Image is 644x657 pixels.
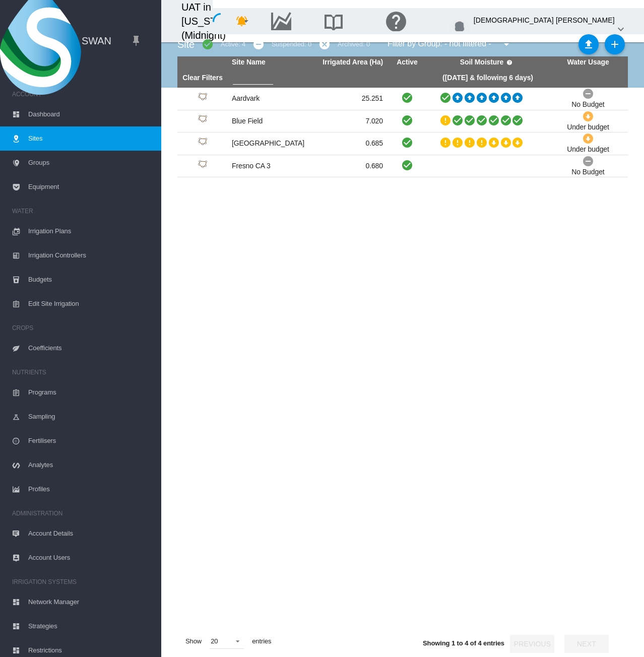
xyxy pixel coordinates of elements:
[228,56,307,69] th: Site Name
[28,336,153,360] span: Coefficients
[307,88,387,110] td: 25.251
[28,175,153,199] span: Equipment
[272,40,311,49] div: Suspended: 0
[503,56,516,69] md-icon: icon-help-circle
[177,110,628,133] tr: Site Id: 45693 Blue Field 7.020 Under budget
[181,115,224,127] div: Site Id: 45693
[583,38,595,50] md-icon: icon-upload
[236,11,256,31] button: icon-menu-down
[28,292,153,316] span: Edit Site Irrigation
[28,590,153,614] span: Network Manager
[182,74,223,82] a: Clear Filters
[221,40,245,49] div: Active: 4
[177,133,628,155] tr: Site Id: 45692 [GEOGRAPHIC_DATA] 0.685 Under budget
[307,133,387,155] td: 0.685
[28,380,153,405] span: Programs
[12,320,153,336] span: CROPS
[228,88,307,110] td: Aardvark
[578,34,599,54] button: Sites Bulk Import
[571,100,604,110] div: No Budget
[12,364,153,380] span: NUTRIENTS
[82,34,111,48] span: SWAN
[130,35,142,47] md-icon: icon-pin
[307,56,387,69] th: Irrigated Area (Ha)
[427,69,548,88] th: ([DATE] & following 6 days)
[615,23,627,35] md-icon: icon-chevron-down
[28,219,153,243] span: Irrigation Plans
[252,38,265,50] md-icon: icon-minus-circle
[28,243,153,268] span: Irrigation Controllers
[427,56,548,69] th: Soil Moisture
[28,126,153,151] span: Sites
[567,122,609,133] div: Under budget
[232,11,252,31] button: icon-bell-ring
[28,429,153,453] span: Fertilisers
[28,405,153,429] span: Sampling
[318,38,331,50] md-icon: icon-cancel
[307,110,387,133] td: 7.020
[228,155,307,177] td: Fresno CA 3
[605,34,625,54] button: Add New Site, define start date
[269,15,293,27] md-icon: Go to the Data Hub
[387,56,427,69] th: Active
[177,88,628,110] tr: Site Id: 13950 Aardvark 25.251 No Budget
[28,102,153,126] span: Dashboard
[380,34,520,54] div: Filter by Group: - not filtered -
[567,145,609,155] div: Under budget
[12,574,153,590] span: IRRIGATION SYSTEMS
[500,38,512,50] md-icon: icon-menu-down
[240,15,252,27] md-icon: icon-menu-down
[181,160,224,172] div: Site Id: 45699
[564,635,609,653] button: Next
[228,133,307,155] td: [GEOGRAPHIC_DATA]
[28,614,153,638] span: Strategies
[571,167,604,177] div: No Budget
[338,40,370,49] div: Archived: 0
[28,151,153,175] span: Groups
[228,110,307,133] td: Blue Field
[449,19,470,39] img: profile.jpg
[510,635,554,653] button: Previous
[202,38,214,50] md-icon: icon-checkbox-marked-circle
[423,639,504,647] span: Showing 1 to 4 of 4 entries
[177,39,195,50] span: Site
[28,521,153,546] span: Account Details
[548,56,628,69] th: Water Usage
[197,138,209,150] img: 1.svg
[28,546,153,570] span: Account Users
[609,38,621,50] md-icon: icon-plus
[181,138,224,150] div: Site Id: 45692
[197,93,209,105] img: 1.svg
[197,115,209,127] img: 1.svg
[446,11,630,31] button: [DEMOGRAPHIC_DATA] [PERSON_NAME] icon-chevron-down
[211,637,218,645] div: 20
[28,453,153,477] span: Analytes
[248,633,275,650] span: entries
[307,155,387,177] td: 0.680
[321,15,346,27] md-icon: Search the knowledge base
[496,34,517,54] button: icon-menu-down
[181,93,224,105] div: Site Id: 13950
[181,633,206,650] span: Show
[177,155,628,178] tr: Site Id: 45699 Fresno CA 3 0.680 No Budget
[12,203,153,219] span: WATER
[384,15,408,27] md-icon: Click here for help
[474,11,615,29] div: [DEMOGRAPHIC_DATA] [PERSON_NAME]
[12,505,153,521] span: ADMINISTRATION
[28,268,153,292] span: Budgets
[28,477,153,501] span: Profiles
[197,160,209,172] img: 1.svg
[236,15,248,27] md-icon: icon-bell-ring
